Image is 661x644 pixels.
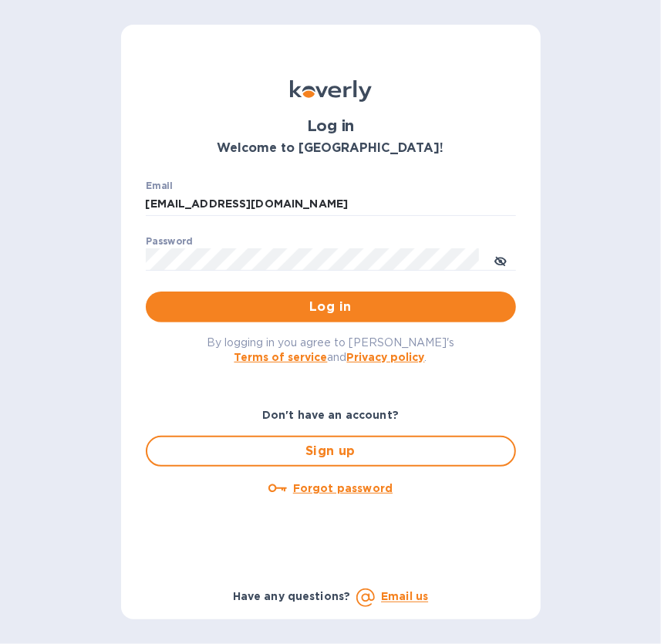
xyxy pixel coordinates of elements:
[158,298,504,316] span: Log in
[146,436,516,467] button: Sign up
[146,141,516,156] h3: Welcome to [GEOGRAPHIC_DATA]!
[293,482,393,494] u: Forgot password
[234,351,328,363] a: Terms of service
[262,409,399,421] b: Don't have an account?
[146,117,516,135] h1: Log in
[233,590,351,602] b: Have any questions?
[160,442,502,460] span: Sign up
[290,80,372,102] img: Koverly
[207,336,454,363] span: By logging in you agree to [PERSON_NAME]'s and .
[347,351,425,363] a: Privacy policy
[146,193,516,216] input: Enter email address
[381,591,428,603] a: Email us
[146,292,516,322] button: Log in
[485,244,516,275] button: toggle password visibility
[146,182,173,191] label: Email
[146,237,193,246] label: Password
